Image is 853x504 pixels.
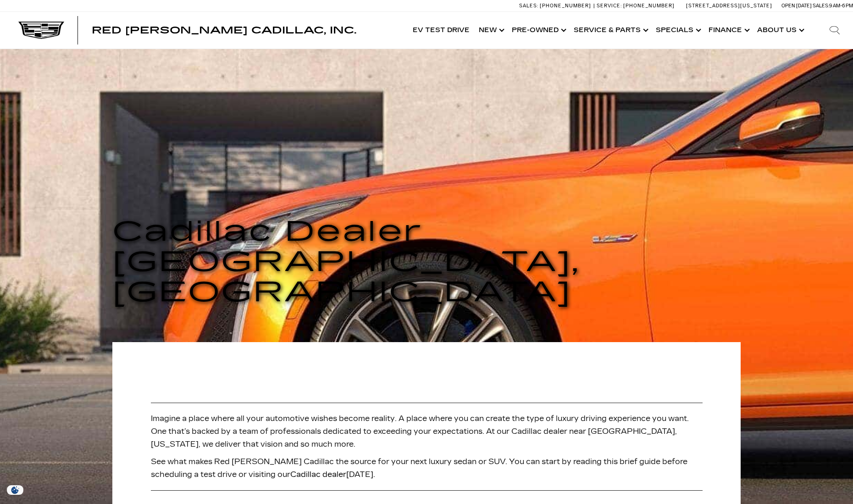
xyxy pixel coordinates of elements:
[519,3,593,8] a: Sales: [PHONE_NUMBER]
[569,12,651,49] a: Service & Parts
[92,25,356,36] span: Red [PERSON_NAME] Cadillac, Inc.
[151,455,703,481] p: See what makes Red [PERSON_NAME] Cadillac the source for your next luxury sedan or SUV. You can s...
[651,12,704,49] a: Specials
[623,3,675,9] span: [PHONE_NUMBER]
[92,26,356,35] a: Red [PERSON_NAME] Cadillac, Inc.
[829,3,853,9] span: 9 AM-6 PM
[474,12,507,49] a: New
[5,485,26,495] img: Opt-Out Icon
[813,3,829,9] span: Sales:
[507,12,569,49] a: Pre-Owned
[540,3,591,9] span: [PHONE_NUMBER]
[753,12,807,49] a: About Us
[686,3,772,9] a: [STREET_ADDRESS][US_STATE]
[18,22,64,39] img: Cadillac Dark Logo with Cadillac White Text
[704,12,753,49] a: Finance
[151,412,703,451] p: Imagine a place where all your automotive wishes become reality. A place where you can create the...
[290,470,346,479] a: Cadillac dealer
[519,3,538,9] span: Sales:
[597,3,622,9] span: Service:
[5,485,26,495] section: Click to Open Cookie Consent Modal
[781,3,812,9] span: Open [DATE]
[112,215,580,309] span: Cadillac Dealer [GEOGRAPHIC_DATA], [GEOGRAPHIC_DATA]
[593,3,677,8] a: Service: [PHONE_NUMBER]
[408,12,474,49] a: EV Test Drive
